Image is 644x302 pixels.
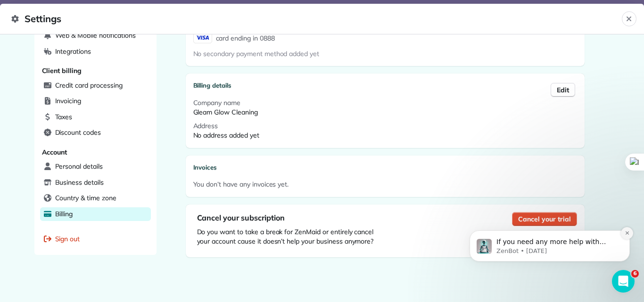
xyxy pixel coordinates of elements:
a: Business details [40,176,151,190]
a: Web & Mobile notifications [40,29,151,43]
div: Close [301,4,318,21]
a: Taxes [40,110,151,124]
span: Business details [55,178,104,187]
span: Cancel your subscription [197,213,285,222]
header: Billing details [193,81,577,90]
a: Integrations [40,45,151,59]
img: Profile image for ZenBot [21,72,36,87]
span: Web & Mobile notifications [55,31,136,40]
span: Integrations [55,47,91,56]
a: Country & time zone [40,191,151,205]
a: Invoicing [40,94,151,108]
span: Discount codes [55,128,101,137]
div: message notification from ZenBot, 1d ago. If you need any more help with setting up your SMS temp... [14,63,174,94]
span: You don’t have any invoices yet. [193,180,289,188]
a: Discount codes [40,126,151,140]
button: Collapse window [283,4,301,22]
button: Edit [551,83,575,97]
span: Personal details [55,162,103,171]
span: If you need any more help with setting up your SMS templates or have other questions, I'm here to... [41,71,161,125]
span: No secondary payment method added yet [193,49,320,58]
iframe: Intercom live chat [612,270,635,293]
span: Client billing [42,66,82,75]
span: Sign out [55,234,80,244]
a: Credit card processing [40,79,151,93]
span: No address added yet [193,131,259,139]
span: Edit [557,85,569,95]
p: Message from ZenBot, sent 1d ago [41,80,163,88]
a: Personal details [40,160,151,174]
a: Sign out [40,232,151,246]
span: card ending in 0888 [216,32,275,43]
span: Account [42,148,67,156]
span: Gleam Glow Cleaning [193,108,258,116]
button: Dismiss notification [165,60,178,72]
span: Address [193,122,218,130]
span: Billing [55,209,73,219]
span: Settings [11,11,622,26]
span: 6 [631,270,639,278]
button: go back [6,4,24,22]
p: Do you want to take a break for ZenMaid or entirely cancel your account cause it doesn’t help you... [197,227,382,246]
span: Taxes [55,112,73,122]
a: Billing [40,207,151,221]
button: Close [622,11,636,26]
span: Credit card processing [55,81,123,90]
div: Invoices [193,163,577,172]
span: Company name [193,98,241,107]
span: Invoicing [55,96,82,106]
span: Country & time zone [55,193,116,203]
iframe: Intercom notifications message [455,167,644,277]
